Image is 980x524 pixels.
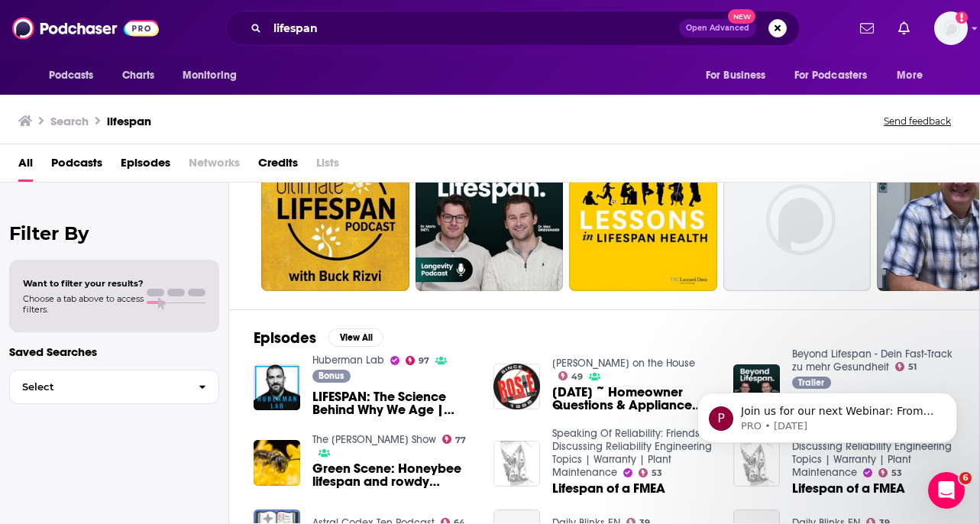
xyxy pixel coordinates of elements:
[112,61,164,90] a: Charts
[254,364,300,411] img: LIFESPAN: The Science Behind Why We Age | Lifespan with Dr. David Sinclair
[319,371,344,380] span: Bonus
[878,468,903,477] a: 53
[928,472,965,509] iframe: Intercom live chat
[886,61,942,90] button: open menu
[38,61,114,90] button: open menu
[23,293,144,315] span: Choose a tab above to access filters.
[695,61,785,90] button: open menu
[312,462,475,488] a: Green Scene: Honeybee lifespan and rowdy Octopuses
[552,386,715,412] a: 12/10/2016 ~ Homeowner Questions & Appliance Lifespan's
[107,114,151,128] h3: lifespan
[794,65,868,86] span: For Podcasters
[416,143,564,291] a: 51
[552,357,695,370] a: Rosie on the House
[455,437,466,444] span: 77
[934,11,968,45] span: Logged in as high10media
[49,65,94,86] span: Podcasts
[12,14,159,43] img: Podchaser - Follow, Share and Rate Podcasts
[571,374,583,380] span: 49
[50,114,89,128] h3: Search
[879,115,956,128] button: Send feedback
[66,108,263,500] span: Join us for our next Webinar: From Pushback to Payoff: Building Buy-In for Niche Podcast Placemen...
[897,65,923,86] span: More
[312,433,436,446] a: The Pat Kenny Show
[328,328,383,347] button: View All
[189,150,240,182] span: Networks
[406,356,430,365] a: 97
[9,370,219,404] button: Select
[706,65,766,86] span: For Business
[254,328,316,348] h2: Episodes
[312,390,475,416] span: LIFESPAN: The Science Behind Why We Age | Lifespan with Dr. [PERSON_NAME]
[121,150,170,182] a: Episodes
[172,61,257,90] button: open menu
[679,19,756,37] button: Open AdvancedNew
[258,150,298,182] a: Credits
[9,222,219,244] h2: Filter By
[784,61,890,90] button: open menu
[493,441,540,487] img: Lifespan of a FMEA
[934,11,968,45] img: User Profile
[312,354,384,367] a: Huberman Lab
[792,482,905,495] a: Lifespan of a FMEA
[66,123,264,137] p: Message from PRO, sent 33w ago
[959,472,972,484] span: 6
[891,470,902,477] span: 53
[261,143,409,291] a: 42
[934,11,968,45] button: Show profile menu
[493,364,540,410] img: 12/10/2016 ~ Homeowner Questions & Appliance Lifespan's
[552,427,712,479] a: Speaking Of Reliability: Friends Discussing Reliability Engineering Topics | Warranty | Plant Mai...
[316,150,339,182] span: Lists
[254,440,300,487] img: Green Scene: Honeybee lifespan and rowdy Octopuses
[442,435,467,444] a: 77
[686,24,749,32] span: Open Advanced
[18,150,33,182] a: All
[225,11,800,46] div: Search podcasts, credits, & more...
[956,11,968,24] svg: Add a profile image
[254,328,383,348] a: EpisodesView All
[674,296,980,467] iframe: Intercom notifications message
[892,15,916,41] a: Show notifications dropdown
[10,382,186,392] span: Select
[639,468,663,477] a: 53
[552,386,715,412] span: [DATE] ~ Homeowner Questions & Appliance Lifespan's
[652,470,662,477] span: 53
[854,15,880,41] a: Show notifications dropdown
[552,482,665,495] a: Lifespan of a FMEA
[34,110,59,134] div: Profile image for PRO
[312,390,475,416] a: LIFESPAN: The Science Behind Why We Age | Lifespan with Dr. David Sinclair
[23,278,144,289] span: Want to filter your results?
[267,16,679,40] input: Search podcasts, credits, & more...
[419,357,429,364] span: 97
[728,9,755,24] span: New
[558,371,584,380] a: 49
[23,96,283,147] div: message notification from PRO, 33w ago. Join us for our next Webinar: From Pushback to Payoff: Bu...
[122,65,155,86] span: Charts
[51,150,102,182] a: Podcasts
[569,143,717,291] a: 25
[9,344,219,359] p: Saved Searches
[183,65,237,86] span: Monitoring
